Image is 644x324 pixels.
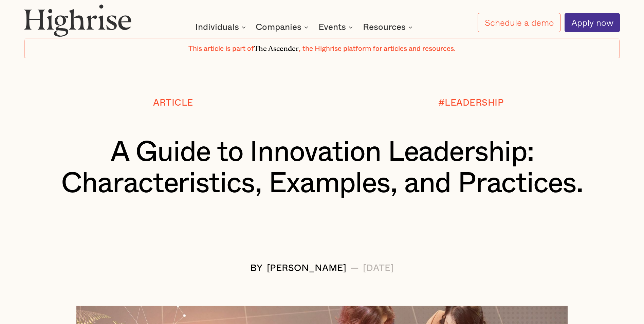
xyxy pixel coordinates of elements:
[438,98,504,108] div: #LEADERSHIP
[250,264,263,273] div: BY
[478,13,560,32] a: Schedule a demo
[195,23,239,31] div: Individuals
[363,23,406,31] div: Resources
[256,23,301,31] div: Companies
[153,98,193,108] div: Article
[254,43,299,51] span: The Ascender
[195,23,248,31] div: Individuals
[267,264,347,273] div: [PERSON_NAME]
[565,13,620,33] a: Apply now
[188,45,254,52] span: This article is part of
[363,264,394,273] div: [DATE]
[318,23,346,31] div: Events
[299,45,456,52] span: , the Highrise platform for articles and resources.
[256,23,310,31] div: Companies
[24,4,132,37] img: Highrise logo
[350,264,359,273] div: —
[363,23,415,31] div: Resources
[49,137,595,200] h1: A Guide to Innovation Leadership: Characteristics, Examples, and Practices.
[318,23,355,31] div: Events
